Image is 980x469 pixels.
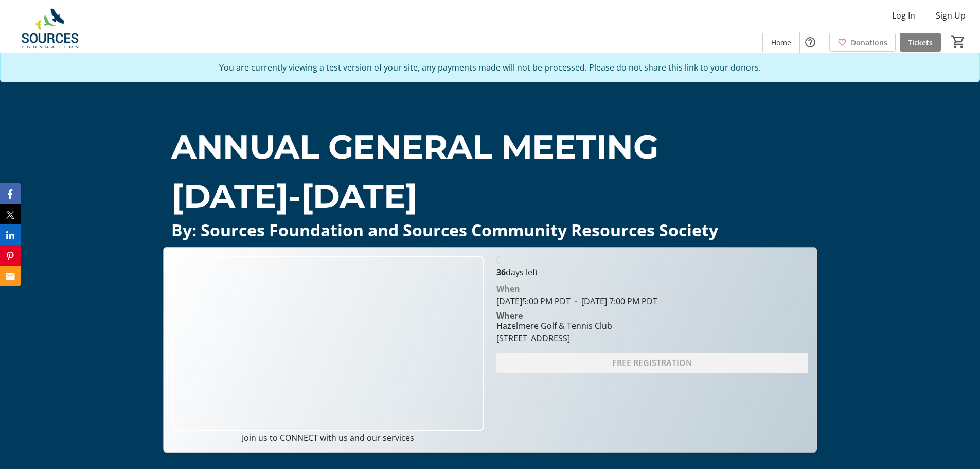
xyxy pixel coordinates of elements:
span: Donations [851,37,887,48]
button: Cart [949,32,968,51]
p: By: Sources Foundation and Sources Community Resources Society [171,221,808,239]
p: [DATE]-[DATE] [171,171,808,221]
div: Hazelmere Golf & Tennis Club [496,320,612,332]
span: [DATE] 7:00 PM PDT [571,296,657,307]
img: Campaign CTA Media Photo [172,256,484,431]
img: Sources Foundation's Logo [6,4,98,56]
span: Log In [892,9,915,22]
a: Donations [829,33,896,52]
span: Sign Up [936,9,966,22]
button: Log In [884,7,923,24]
a: Home [763,33,799,52]
button: Sign Up [928,7,974,24]
div: 0% of fundraising goal reached [496,256,808,264]
span: [DATE] 5:00 PM PDT [496,296,571,307]
p: days left [496,266,808,279]
span: Tickets [908,37,933,48]
p: Join us to CONNECT with us and our services [172,431,484,444]
span: Home [771,37,791,48]
div: When [496,283,520,295]
p: ANNUAL GENERAL MEETING [171,122,808,171]
div: [STREET_ADDRESS] [496,332,612,344]
button: Help [800,32,821,53]
span: 36 [496,267,506,278]
div: Where [496,311,523,320]
a: Tickets [900,33,941,52]
span: - [571,296,581,307]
